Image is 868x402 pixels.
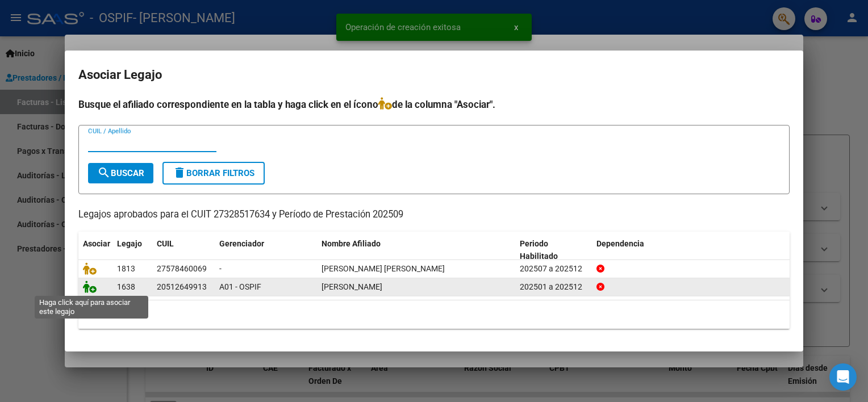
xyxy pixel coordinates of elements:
span: A01 - OSPIF [219,282,261,291]
h2: Asociar Legajo [78,64,790,86]
span: GAUNA EMMA AYLEN [322,264,445,273]
datatable-header-cell: Gerenciador [215,232,317,269]
span: Legajo [117,239,142,248]
datatable-header-cell: Asociar [78,232,112,269]
div: 202501 a 202512 [520,280,587,294]
mat-icon: search [97,166,111,179]
span: VERON JOAQUIN ESTEBAN [322,282,382,291]
span: Buscar [97,168,144,178]
span: Gerenciador [219,239,264,248]
h4: Busque el afiliado correspondiente en la tabla y haga click en el ícono de la columna "Asociar". [78,97,790,112]
div: 202507 a 202512 [520,262,587,275]
datatable-header-cell: Legajo [112,232,152,269]
datatable-header-cell: CUIL [152,232,215,269]
span: - [219,264,222,273]
span: Periodo Habilitado [520,239,558,261]
span: Asociar [83,239,110,248]
datatable-header-cell: Nombre Afiliado [317,232,515,269]
mat-icon: delete [173,166,186,179]
datatable-header-cell: Periodo Habilitado [515,232,592,269]
span: 1638 [117,282,135,291]
datatable-header-cell: Dependencia [592,232,790,269]
div: 27578460069 [157,262,207,275]
button: Borrar Filtros [162,162,265,185]
span: 1813 [117,264,135,273]
p: Legajos aprobados para el CUIT 27328517634 y Período de Prestación 202509 [78,208,790,222]
div: 2 registros [78,300,790,329]
div: Open Intercom Messenger [829,363,857,391]
button: Buscar [88,163,153,183]
span: CUIL [157,239,174,248]
span: Borrar Filtros [173,168,254,178]
span: Dependencia [596,239,644,248]
div: 20512649913 [157,280,207,294]
span: Nombre Afiliado [322,239,381,248]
